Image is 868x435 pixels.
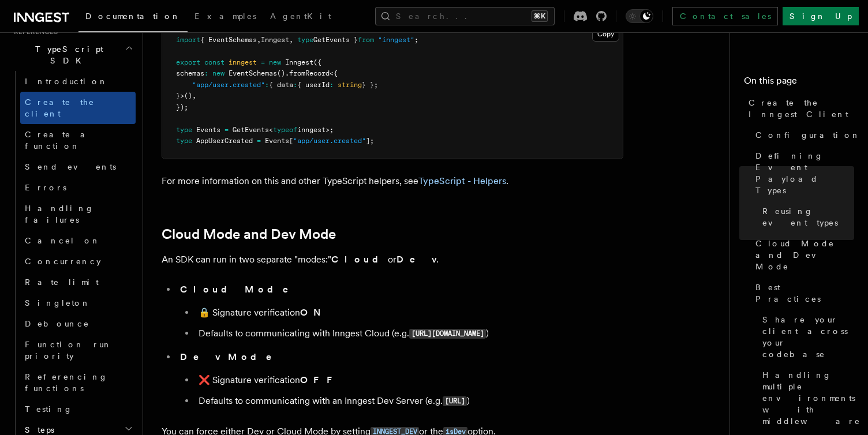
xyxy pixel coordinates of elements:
span: Defining Event Payload Types [755,150,854,196]
a: Referencing functions [20,366,136,399]
a: Sign Up [783,7,859,25]
button: Search...⌘K [375,7,555,25]
span: , [257,36,261,44]
a: Documentation [78,3,188,32]
span: < [269,126,273,134]
span: Cancel on [25,236,100,245]
a: Handling failures [20,198,136,230]
span: schemas [176,69,204,77]
code: [URL][DOMAIN_NAME] [409,329,486,339]
span: Handling multiple environments with middleware [762,369,860,427]
span: ]; [366,137,374,145]
a: Concurrency [20,251,136,272]
button: Copy [592,27,619,42]
a: Cloud Mode and Dev Mode [751,233,854,277]
a: Defining Event Payload Types [751,145,854,201]
span: "app/user.created" [293,137,366,145]
span: AppUserCreated [196,137,253,145]
a: Testing [20,399,136,419]
span: , [192,92,196,100]
span: Send events [25,162,116,171]
span: "app/user.created" [192,81,265,89]
span: } }; [362,81,378,89]
a: Configuration [751,125,854,145]
span: GetEvents } [313,36,358,44]
span: Create the Inngest Client [749,97,854,120]
span: const [204,58,225,66]
strong: Cloud [331,254,388,265]
a: Examples [188,3,263,31]
span: Reusing event types [762,205,854,228]
span: from [358,36,374,44]
span: }>() [176,92,192,100]
span: AgentKit [270,12,331,21]
span: GetEvents [233,126,269,134]
a: Function run priority [20,334,136,366]
span: TypeScript SDK [9,43,125,66]
span: Configuration [755,129,860,141]
span: = [257,137,261,145]
span: Events [265,137,289,145]
span: Documentation [85,12,181,21]
span: { EventSchemas [200,36,257,44]
strong: ON [300,307,327,318]
span: Events [196,126,220,134]
span: () [277,69,285,77]
a: Errors [20,177,136,198]
a: Share your client across your codebase [758,309,854,365]
span: Create a function [25,130,93,151]
li: Defaults to communicating with Inngest Cloud (e.g. ) [195,325,623,342]
span: : [293,81,297,89]
a: Best Practices [751,277,854,309]
span: import [176,36,200,44]
strong: Cloud Mode [180,284,305,295]
span: Rate limit [25,277,99,287]
button: TypeScript SDK [9,39,136,71]
span: }); [176,103,188,111]
span: = [225,126,229,134]
span: type [176,126,192,134]
span: ; [414,36,418,44]
span: .fromRecord [285,69,330,77]
a: Singleton [20,292,136,313]
a: Contact sales [672,7,778,25]
p: For more information on this and other TypeScript helpers, see . [162,173,623,189]
span: : [330,81,334,89]
span: Examples [194,12,256,21]
span: typeof [273,126,297,134]
span: Function run priority [25,340,112,361]
a: Rate limit [20,272,136,292]
span: export [176,58,200,66]
span: "inngest" [378,36,414,44]
span: Create the client [25,97,95,118]
span: new [212,69,225,77]
span: ({ [313,58,321,66]
p: An SDK can run in two separate "modes:" or . [162,252,623,268]
span: Testing [25,404,73,414]
span: Best Practices [755,282,854,305]
a: Debounce [20,313,136,334]
span: inngest [229,58,257,66]
button: Toggle dark mode [626,9,653,23]
a: Introduction [20,71,136,92]
span: [ [289,137,293,145]
span: Errors [25,183,66,192]
a: Create a function [20,124,136,156]
span: : [204,69,208,77]
span: type [176,137,192,145]
span: { userId [297,81,330,89]
span: Handling failures [25,204,94,224]
span: Concurrency [25,257,101,266]
span: Cloud Mode and Dev Mode [755,238,854,272]
li: Defaults to communicating with an Inngest Dev Server (e.g. ) [195,393,623,410]
span: Referencing functions [25,372,108,393]
a: Cloud Mode and Dev Mode [162,226,336,242]
a: Create the Inngest Client [744,92,854,125]
a: TypeScript - Helpers [418,175,506,186]
span: type [297,36,313,44]
span: inngest>; [297,126,334,134]
span: string [338,81,362,89]
span: = [261,58,265,66]
a: Reusing event types [758,201,854,233]
span: Inngest [285,58,313,66]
